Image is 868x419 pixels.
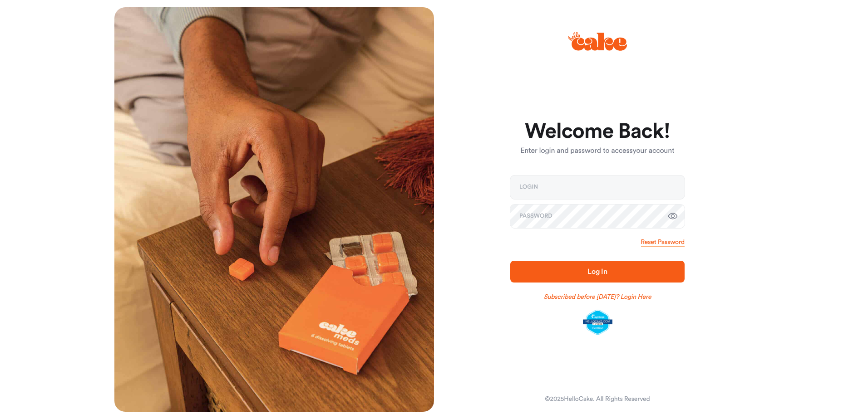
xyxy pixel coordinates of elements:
[583,310,612,335] img: legit-script-certified.png
[510,146,685,156] p: Enter login and password to access your account
[587,268,607,275] span: Log In
[510,261,685,283] button: Log In
[510,121,685,142] h1: Welcome Back!
[641,238,685,247] a: Reset Password
[545,395,650,404] div: © 2025 HelloCake. All Rights Reserved
[544,292,651,302] a: Subscribed before [DATE]? Login Here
